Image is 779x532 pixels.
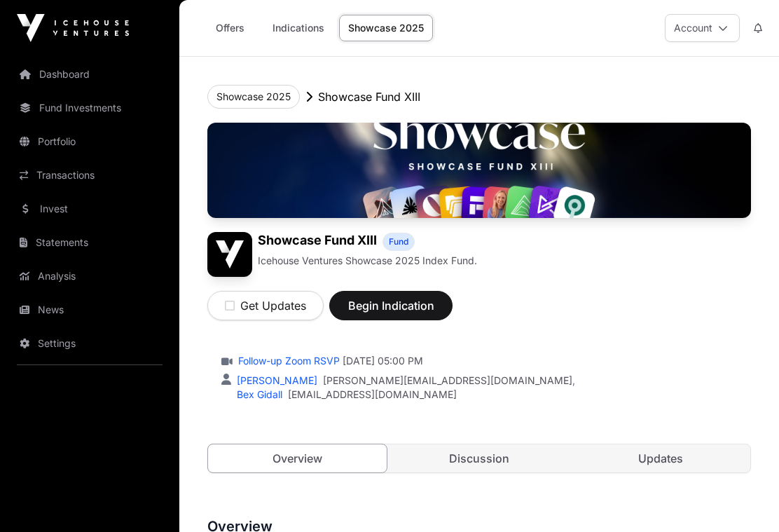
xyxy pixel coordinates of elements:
[11,328,168,359] a: Settings
[207,123,751,218] img: Showcase Fund XIII
[389,444,568,472] a: Discussion
[17,14,129,42] img: Icehouse Ventures Logo
[389,236,408,247] span: Fund
[234,388,282,400] a: Bex Gidall
[318,88,420,105] p: Showcase Fund XIII
[343,354,423,368] span: [DATE] 05:00 PM
[11,193,168,224] a: Invest
[11,227,168,258] a: Statements
[202,15,258,41] a: Offers
[11,59,168,90] a: Dashboard
[288,388,457,402] a: [EMAIL_ADDRESS][DOMAIN_NAME]
[323,374,572,388] a: [PERSON_NAME][EMAIL_ADDRESS][DOMAIN_NAME]
[207,232,252,277] img: Showcase Fund XIII
[572,444,750,472] a: Updates
[207,85,300,109] button: Showcase 2025
[207,291,324,320] button: Get Updates
[11,261,168,292] a: Analysis
[208,444,750,472] nav: Tabs
[709,465,779,532] iframe: Chat Widget
[207,444,387,473] a: Overview
[234,374,317,386] a: [PERSON_NAME]
[258,254,477,268] p: Icehouse Ventures Showcase 2025 Index Fund.
[11,126,168,157] a: Portfolio
[11,93,168,123] a: Fund Investments
[258,232,377,251] h1: Showcase Fund XIII
[263,15,333,41] a: Indications
[329,305,453,319] a: Begin Indication
[11,294,168,325] a: News
[235,354,340,368] a: Follow-up Zoom RSVP
[339,15,433,41] a: Showcase 2025
[329,291,453,320] button: Begin Indication
[11,160,168,191] a: Transactions
[665,14,740,42] button: Account
[347,297,435,314] span: Begin Indication
[234,374,575,388] div: ,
